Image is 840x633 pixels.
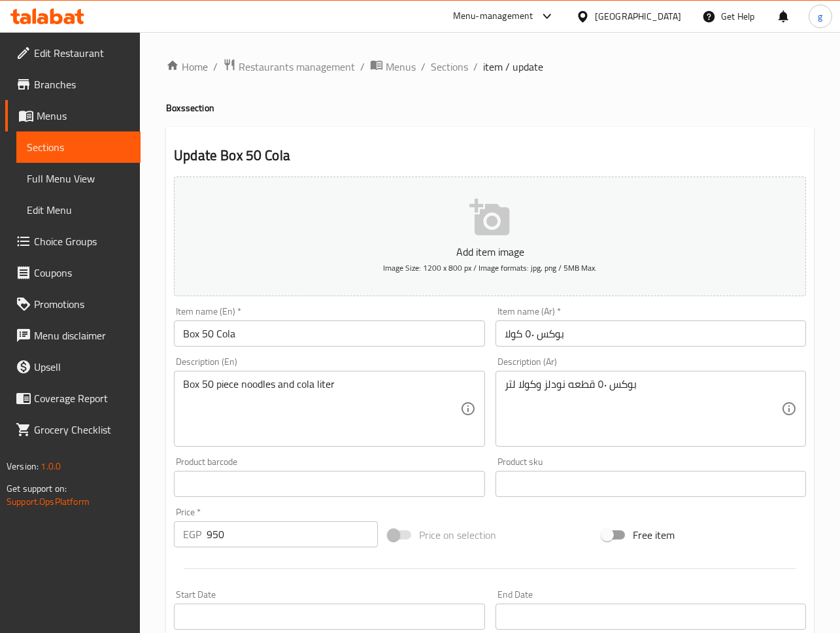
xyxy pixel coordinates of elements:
[5,288,141,320] a: Promotions
[818,9,822,24] span: g
[34,45,130,61] span: Edit Restaurant
[34,390,130,406] span: Coverage Report
[16,194,141,226] a: Edit Menu
[370,58,416,75] a: Menus
[16,163,141,194] a: Full Menu View
[213,59,218,75] li: /
[34,422,130,437] span: Grocery Checklist
[207,521,378,547] input: Please enter price
[386,59,416,75] span: Menus
[166,59,208,75] a: Home
[34,328,130,343] span: Menu disclaimer
[34,265,130,281] span: Coupons
[27,171,130,186] span: Full Menu View
[5,69,141,100] a: Branches
[473,59,478,75] li: /
[16,131,141,163] a: Sections
[421,59,426,75] li: /
[5,414,141,445] a: Grocery Checklist
[453,9,533,24] div: Menu-management
[166,101,814,114] h4: Boxs section
[34,233,130,249] span: Choice Groups
[34,359,130,375] span: Upsell
[37,108,130,124] span: Menus
[239,59,355,75] span: Restaurants management
[223,58,355,75] a: Restaurants management
[496,471,806,497] input: Please enter product sku
[7,458,39,475] span: Version:
[5,351,141,383] a: Upsell
[595,9,681,24] div: [GEOGRAPHIC_DATA]
[5,226,141,257] a: Choice Groups
[5,383,141,414] a: Coverage Report
[505,378,781,440] textarea: بوكس ٥٠ قطعه نودلز وكولا لتر
[34,77,130,92] span: Branches
[183,526,201,542] p: EGP
[383,260,597,275] span: Image Size: 1200 x 800 px / Image formats: jpg, png / 5MB Max.
[360,59,365,75] li: /
[174,320,484,347] input: Enter name En
[27,139,130,155] span: Sections
[27,202,130,218] span: Edit Menu
[34,296,130,312] span: Promotions
[496,320,806,347] input: Enter name Ar
[633,527,675,543] span: Free item
[174,177,806,296] button: Add item imageImage Size: 1200 x 800 px / Image formats: jpg, png / 5MB Max.
[166,58,814,75] nav: breadcrumb
[431,59,468,75] a: Sections
[174,471,484,497] input: Please enter product barcode
[183,378,460,440] textarea: Box 50 piece noodles and cola liter
[419,527,496,543] span: Price on selection
[5,37,141,69] a: Edit Restaurant
[7,480,67,497] span: Get support on:
[174,146,806,165] h2: Update Box 50 Cola
[5,257,141,288] a: Coupons
[5,100,141,131] a: Menus
[194,244,786,260] p: Add item image
[7,493,90,510] a: Support.OpsPlatform
[5,320,141,351] a: Menu disclaimer
[41,458,61,475] span: 1.0.0
[483,59,543,75] span: item / update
